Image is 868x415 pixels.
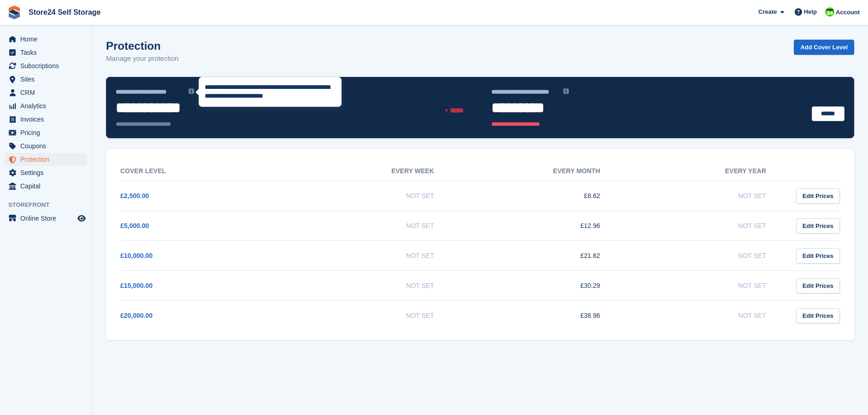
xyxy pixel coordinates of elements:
[20,113,76,126] span: Invoices
[5,113,87,126] a: menu
[5,180,87,193] a: menu
[453,271,619,301] td: £30.29
[619,181,785,211] td: Not Set
[5,212,87,225] a: menu
[120,192,149,199] a: £2,500.00
[825,7,834,17] img: Robert Sears
[286,271,452,301] td: Not Set
[5,153,87,166] a: menu
[286,211,452,241] td: Not Set
[5,86,87,99] a: menu
[619,211,785,241] td: Not Set
[5,99,87,112] a: menu
[8,200,92,210] span: Storefront
[836,8,860,17] span: Account
[453,181,619,211] td: £8.62
[5,73,87,86] a: menu
[7,6,21,19] img: stora-icon-8386f47178a22dfd0bd8f6a31ec36ba5ce8667c1dd55bd0f319d3a0aa187defe.svg
[286,181,452,211] td: Not Set
[794,40,854,55] a: Add Cover Level
[453,162,619,181] th: Every month
[5,46,87,59] a: menu
[5,59,87,72] a: menu
[619,271,785,301] td: Not Set
[796,278,840,293] a: Edit Prices
[796,308,840,323] a: Edit Prices
[796,248,840,263] a: Edit Prices
[20,59,76,72] span: Subscriptions
[20,86,76,99] span: CRM
[5,33,87,46] a: menu
[120,252,153,259] a: £10,000.00
[106,53,179,64] p: Manage your protection
[120,222,149,229] a: £5,000.00
[5,166,87,179] a: menu
[453,241,619,271] td: £21.62
[286,162,452,181] th: Every week
[619,241,785,271] td: Not Set
[796,218,840,234] a: Edit Prices
[619,301,785,331] td: Not Set
[20,166,76,179] span: Settings
[25,5,105,20] a: Store24 Self Storage
[20,99,76,112] span: Analytics
[286,241,452,271] td: Not Set
[453,301,619,331] td: £38.96
[120,162,286,181] th: Cover Level
[20,46,76,59] span: Tasks
[20,153,76,166] span: Protection
[20,126,76,139] span: Pricing
[563,88,569,94] img: icon-info-grey-7440780725fd019a000dd9b08b2336e03edf1995a4989e88bcd33f0948082b44.svg
[5,140,87,152] a: menu
[20,180,76,193] span: Capital
[20,73,76,86] span: Sites
[286,301,452,331] td: Not Set
[796,188,840,204] a: Edit Prices
[76,213,87,224] a: Preview store
[120,312,153,319] a: £20,000.00
[20,212,76,225] span: Online Store
[189,88,194,94] img: icon-info-grey-7440780725fd019a000dd9b08b2336e03edf1995a4989e88bcd33f0948082b44.svg
[5,126,87,139] a: menu
[20,33,76,46] span: Home
[619,162,785,181] th: Every year
[20,140,76,152] span: Coupons
[758,7,777,17] span: Create
[453,211,619,241] td: £12.96
[804,7,817,17] span: Help
[120,282,153,289] a: £15,000.00
[106,40,179,52] h1: Protection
